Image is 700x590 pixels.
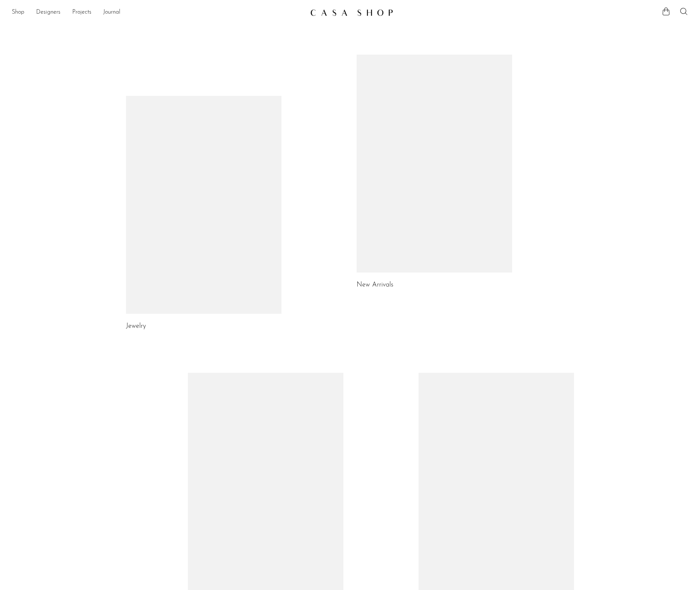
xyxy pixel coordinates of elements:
nav: Desktop navigation [12,6,304,19]
ul: NEW HEADER MENU [12,6,304,19]
a: Projects [72,8,91,17]
a: Designers [36,8,60,17]
a: Jewelry [126,323,146,330]
a: Journal [103,8,120,17]
a: Shop [12,8,24,17]
a: New Arrivals [357,282,393,288]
